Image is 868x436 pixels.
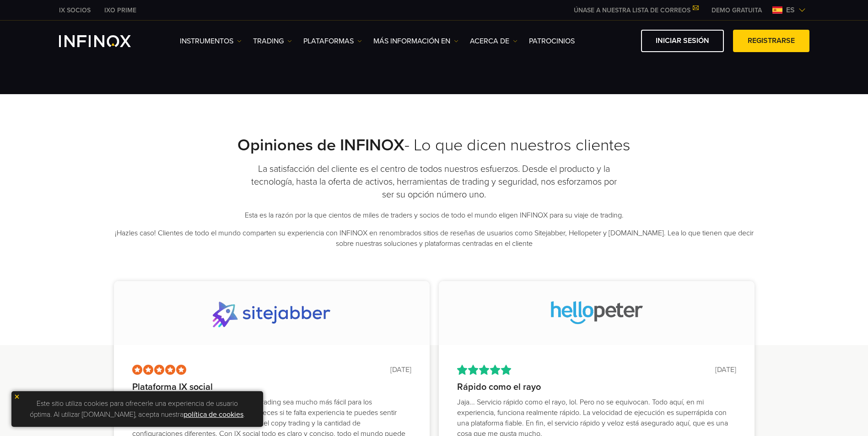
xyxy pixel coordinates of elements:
p: Esta es la razón por la que cientos de miles de traders y socios de todo el mundo eligen INFINOX ... [114,210,755,221]
a: Registrarse [733,30,809,52]
a: TRADING [253,36,292,47]
div: [DATE] [390,363,411,376]
span: es [782,5,798,16]
h3: La satisfacción del cliente es el centro de todos nuestros esfuerzos. Desde el producto y la tecn... [251,163,617,201]
a: Iniciar sesión [641,30,724,52]
p: ¡Hazles caso! Clientes de todo el mundo comparten su experiencia con INFINOX en renombrados sitio... [114,228,755,249]
a: ÚNASE A NUESTRA LISTA DE CORREOS [567,6,705,14]
a: PLATAFORMAS [303,36,362,47]
img: yellow close icon [14,393,20,400]
div: [DATE] [715,363,736,376]
strong: Opiniones de INFINOX [237,135,404,155]
h2: - Lo que dicen nuestros clientes [114,135,755,155]
a: política de cookies [183,410,243,419]
strong: Plataforma IX social [132,382,213,393]
p: Este sitio utiliza cookies para ofrecerle una experiencia de usuario óptima. Al utilizar [DOMAIN_... [16,396,259,422]
a: Instrumentos [180,36,242,47]
a: Patrocinios [529,36,575,47]
a: INFINOX Logo [59,35,152,47]
a: INFINOX [52,5,97,15]
a: ACERCA DE [470,36,518,47]
a: INFINOX MENU [705,5,769,15]
strong: Rápido como el rayo [457,382,541,393]
a: INFINOX [97,5,143,15]
a: Más información en [373,36,458,47]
